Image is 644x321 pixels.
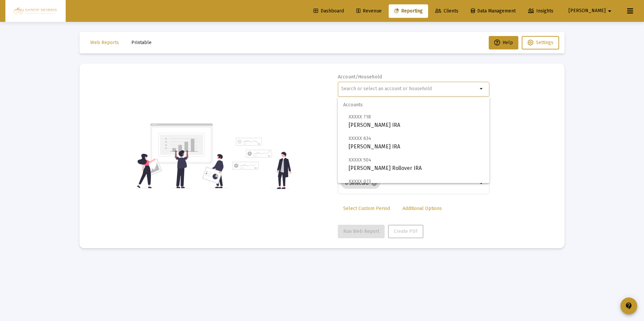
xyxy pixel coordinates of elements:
span: [PERSON_NAME] IRA [349,113,484,129]
button: Web Reports [85,36,124,49]
a: Data Management [465,4,521,18]
span: XXXXX 504 [349,157,371,163]
span: XXXXX 073 [349,179,371,184]
img: Dashboard [10,4,61,18]
button: Settings [522,36,559,49]
span: Printable [131,40,152,45]
span: XXXXX 634 [349,136,371,141]
mat-icon: arrow_drop_down [478,179,486,187]
a: Dashboard [308,4,349,18]
img: reporting-alt [232,138,291,189]
a: Insights [523,4,559,18]
mat-icon: cancel [371,180,377,186]
label: Account/Household [338,74,382,80]
span: [PERSON_NAME] IRA [349,177,484,194]
span: Reporting [394,8,423,14]
img: reporting [136,122,228,189]
span: [PERSON_NAME] [569,8,606,14]
button: Run Web Report [338,225,385,238]
button: Help [489,36,518,49]
span: Help [494,40,513,45]
span: Create PDF [394,228,418,234]
a: Clients [430,4,464,18]
span: Run Web Report [343,228,379,234]
span: [PERSON_NAME] IRA [349,134,484,151]
span: XXXXX 718 [349,114,371,120]
span: Clients [435,8,458,14]
button: [PERSON_NAME] [560,4,622,17]
span: Dashboard [314,8,344,14]
mat-icon: arrow_drop_down [478,85,486,93]
span: Insights [528,8,553,14]
mat-chip: 6 Selected [341,178,380,189]
span: Web Reports [90,40,119,45]
a: Reporting [389,4,428,18]
span: Additional Options [402,206,442,211]
mat-icon: arrow_drop_down [606,4,614,18]
span: Revenue [356,8,382,14]
a: Revenue [351,4,387,18]
button: Printable [126,36,157,49]
span: Select Custom Period [343,206,390,211]
span: Settings [536,40,553,45]
span: [PERSON_NAME] Rollover IRA [349,156,484,172]
button: Create PDF [388,225,423,238]
span: Accounts [338,97,489,113]
input: Search or select an account or household [341,86,478,92]
mat-icon: contact_support [625,302,633,310]
mat-chip-list: Selection [341,177,478,190]
span: Data Management [471,8,516,14]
